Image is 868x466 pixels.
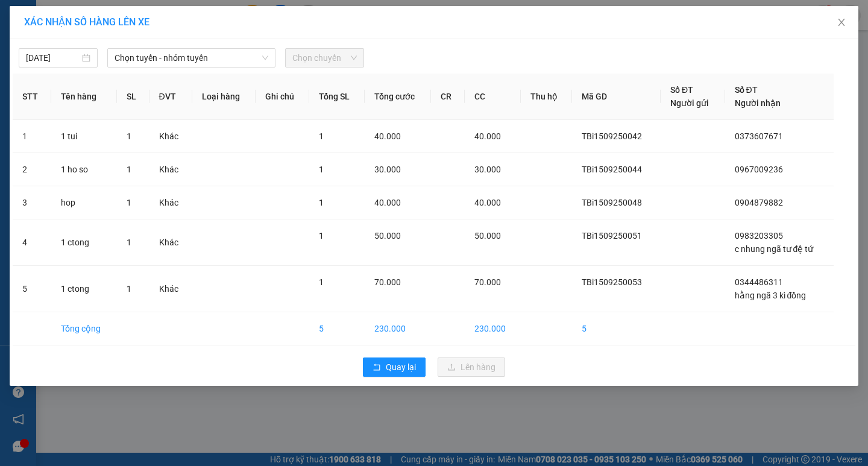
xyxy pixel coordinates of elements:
span: 30.000 [474,165,501,174]
span: 50.000 [474,231,501,241]
span: TBi1509250053 [582,277,642,287]
td: 5 [13,266,51,312]
span: TBi1509250051 [582,231,642,241]
span: Người nhận [735,98,781,108]
span: Số ĐT [670,85,693,95]
span: down [262,54,269,61]
span: Người gửi [670,98,709,108]
span: 1 [319,231,324,241]
td: 2 [13,153,51,186]
td: 5 [572,312,661,345]
th: Mã GD [572,74,661,120]
th: Loại hàng [192,74,256,120]
span: 1 [127,198,131,207]
span: TBi1509250048 [582,198,642,207]
td: 1 ctong [51,266,117,312]
span: 40.000 [374,131,401,141]
th: Tên hàng [51,74,117,120]
td: Khác [149,266,192,312]
span: XÁC NHẬN SỐ HÀNG LÊN XE [24,16,149,28]
span: 30.000 [374,165,401,174]
span: 70.000 [474,277,501,287]
span: 40.000 [474,131,501,141]
th: CC [465,74,521,120]
span: close [837,17,846,27]
span: rollback [373,363,381,373]
span: Chọn tuyến - nhóm tuyến [115,49,268,67]
td: hop [51,186,117,219]
span: 0344486311 [735,277,783,287]
span: Quay lại [386,361,416,374]
span: c nhung ngã tư đệ tứ [735,244,814,254]
th: CR [431,74,465,120]
td: Khác [149,120,192,153]
td: 230.000 [365,312,431,345]
td: 1 tui [51,120,117,153]
span: Số ĐT [735,85,758,95]
span: 1 [319,165,324,174]
td: Khác [149,219,192,266]
button: rollbackQuay lại [363,357,426,377]
span: 1 [127,165,131,174]
td: 5 [309,312,365,345]
span: 40.000 [474,198,501,207]
span: 1 [319,277,324,287]
td: Khác [149,186,192,219]
td: 1 ho so [51,153,117,186]
input: 15/09/2025 [26,51,80,65]
th: Thu hộ [521,74,573,120]
button: Close [825,6,858,40]
td: 3 [13,186,51,219]
span: 40.000 [374,198,401,207]
td: 1 ctong [51,219,117,266]
th: SL [117,74,149,120]
span: 1 [319,131,324,141]
span: Chọn chuyến [292,49,357,67]
span: 50.000 [374,231,401,241]
span: 1 [127,238,131,247]
span: hằng ngã 3 kì đồng [735,291,807,300]
span: 1 [319,198,324,207]
span: 70.000 [374,277,401,287]
span: 1 [127,131,131,141]
td: Tổng cộng [51,312,117,345]
th: ĐVT [149,74,192,120]
td: Khác [149,153,192,186]
span: TBi1509250044 [582,165,642,174]
button: uploadLên hàng [438,357,505,377]
td: 230.000 [465,312,521,345]
td: 4 [13,219,51,266]
span: 0904879882 [735,198,783,207]
span: 0967009236 [735,165,783,174]
span: 0373607671 [735,131,783,141]
th: Tổng cước [365,74,431,120]
span: 1 [127,284,131,294]
span: 0983203305 [735,231,783,241]
th: Ghi chú [256,74,309,120]
th: STT [13,74,51,120]
th: Tổng SL [309,74,365,120]
span: TBi1509250042 [582,131,642,141]
td: 1 [13,120,51,153]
